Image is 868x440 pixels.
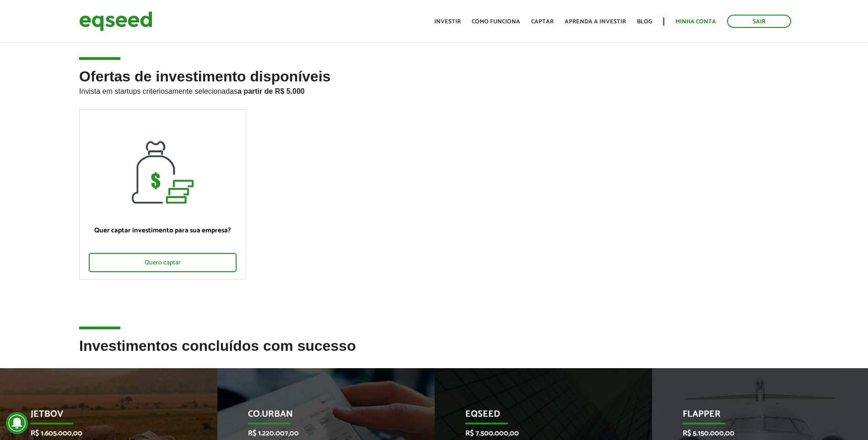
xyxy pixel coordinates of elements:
p: R$ 5.150.000,00 [683,429,825,438]
p: R$ 1.220.007,00 [248,429,391,438]
p: R$ 1.605.000,00 [31,429,173,438]
p: Flapper [683,409,825,424]
a: Como funciona [472,19,520,25]
img: EqSeed [79,9,152,33]
a: Captar [531,19,554,25]
strong: a partir de R$ 5.000 [237,87,305,95]
a: Quer captar investimento para sua empresa? Quero captar [79,109,246,279]
h2: Ofertas de investimento disponíveis [79,69,789,109]
p: EqSeed [465,409,608,424]
p: Invista em startups criteriosamente selecionadas [79,85,789,96]
a: Blog [637,19,652,25]
a: Minha conta [675,19,716,25]
p: R$ 7.500.000,00 [465,429,608,438]
a: Aprenda a investir [565,19,626,25]
div: Quero captar [89,253,237,272]
p: JetBov [31,409,173,424]
a: Sair [727,15,791,28]
p: Co.Urban [248,409,391,424]
a: Investir [434,19,461,25]
p: Quer captar investimento para sua empresa? [89,226,237,235]
h2: Investimentos concluídos com sucesso [79,338,789,368]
